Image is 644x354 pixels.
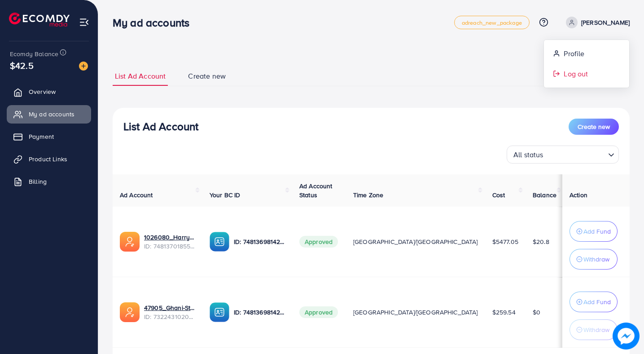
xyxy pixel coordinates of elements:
[299,306,338,318] span: Approved
[299,236,338,248] span: Approved
[144,233,195,242] a: 1026080_Harrys Store_1741892246211
[113,16,197,29] h3: My ad accounts
[613,323,640,350] img: image
[583,254,609,265] p: Withdraw
[144,303,195,312] a: 47905_Ghani-Store_1704886350257
[492,308,516,317] span: $259.54
[188,71,226,81] span: Create new
[123,120,198,133] h3: List Ad Account
[583,226,611,237] p: Add Fund
[462,20,522,26] span: adreach_new_package
[210,232,229,252] img: ic-ba-acc.ded83a64.svg
[562,17,630,28] a: [PERSON_NAME]
[7,173,91,190] a: Billing
[29,155,67,164] span: Product Links
[120,302,140,322] img: ic-ads-acc.e4c84228.svg
[353,237,478,246] span: [GEOGRAPHIC_DATA]/[GEOGRAPHIC_DATA]
[210,302,229,322] img: ic-ba-acc.ded83a64.svg
[570,319,618,340] button: Withdraw
[7,105,91,123] a: My ad accounts
[454,16,530,29] a: adreach_new_package
[492,190,505,199] span: Cost
[583,296,611,307] p: Add Fund
[120,232,140,252] img: ic-ads-acc.e4c84228.svg
[10,59,34,72] span: $42.5
[7,83,91,101] a: Overview
[7,128,91,146] a: Payment
[29,132,54,141] span: Payment
[234,236,285,247] p: ID: 7481369814251044881
[564,68,588,79] span: Log out
[144,303,195,322] div: <span class='underline'>47905_Ghani-Store_1704886350257</span></br>7322431020572327937
[7,150,91,168] a: Product Links
[533,237,549,246] span: $20.8
[144,242,195,251] span: ID: 7481370185598025729
[353,308,478,317] span: [GEOGRAPHIC_DATA]/[GEOGRAPHIC_DATA]
[570,221,618,242] button: Add Fund
[353,190,383,199] span: Time Zone
[144,233,195,251] div: <span class='underline'>1026080_Harrys Store_1741892246211</span></br>7481370185598025729
[564,48,584,59] span: Profile
[29,87,56,96] span: Overview
[570,249,618,270] button: Withdraw
[569,119,619,135] button: Create new
[543,40,630,88] ul: [PERSON_NAME]
[492,237,518,246] span: $5477.05
[210,190,241,199] span: Your BC ID
[507,146,619,164] div: Search for option
[581,17,630,28] p: [PERSON_NAME]
[570,292,618,312] button: Add Fund
[115,71,166,81] span: List Ad Account
[10,49,58,58] span: Ecomdy Balance
[79,17,89,27] img: menu
[299,181,333,199] span: Ad Account Status
[533,190,556,199] span: Balance
[9,13,70,27] img: logo
[79,62,88,71] img: image
[234,307,285,318] p: ID: 7481369814251044881
[512,148,545,161] span: All status
[546,146,605,161] input: Search for option
[29,110,74,119] span: My ad accounts
[578,122,610,131] span: Create new
[570,190,587,199] span: Action
[533,308,540,317] span: $0
[583,324,609,335] p: Withdraw
[120,190,153,199] span: Ad Account
[144,312,195,321] span: ID: 7322431020572327937
[29,177,47,186] span: Billing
